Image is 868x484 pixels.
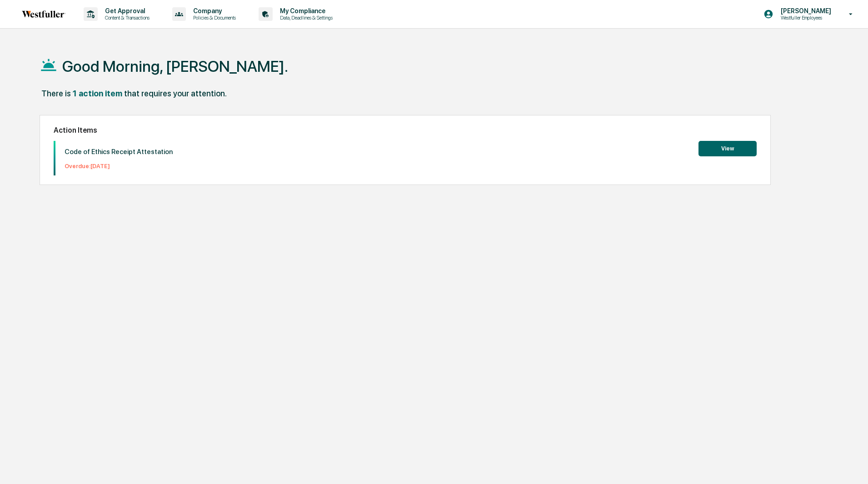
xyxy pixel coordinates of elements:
[773,7,836,15] p: [PERSON_NAME]
[54,126,757,135] h2: Action Items
[698,141,757,156] button: View
[773,15,836,21] p: Westfuller Employees
[22,10,65,18] img: logo
[98,15,154,21] p: Content & Transactions
[698,144,757,152] a: View
[62,57,288,75] h1: Good Morning, [PERSON_NAME].
[65,163,173,170] p: Overdue: [DATE]
[124,89,227,98] div: that requires your attention.
[98,7,154,15] p: Get Approval
[41,89,71,98] div: There is
[186,7,240,15] p: Company
[273,7,337,15] p: My Compliance
[186,15,240,21] p: Policies & Documents
[73,89,122,98] div: 1 action item
[273,15,337,21] p: Data, Deadlines & Settings
[65,148,173,156] p: Code of Ethics Receipt Attestation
